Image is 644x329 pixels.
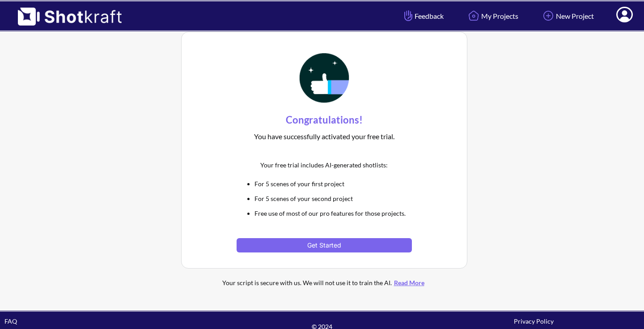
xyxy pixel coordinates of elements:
li: For 5 scenes of your first project [254,179,411,189]
div: You have successfully activated your free trial. [237,129,411,144]
img: Thumbs Up Icon [297,50,352,106]
img: Hand Icon [402,8,415,23]
span: Feedback [402,11,444,21]
a: My Projects [459,4,525,28]
div: Your free trial includes AI-generated shotlists: [237,158,411,172]
div: Congratulations! [237,111,411,129]
img: Add Icon [541,8,556,23]
li: Free use of most of our pro features for those projects. [254,208,411,218]
a: FAQ [4,317,17,325]
button: Get Started [237,238,411,252]
div: Privacy Policy [428,316,640,326]
li: For 5 scenes of your second project [254,193,411,204]
a: New Project [534,4,601,28]
a: Read More [392,279,427,286]
img: Home Icon [466,8,481,23]
div: Your script is secure with us. We will not use it to train the AI. [203,278,445,288]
